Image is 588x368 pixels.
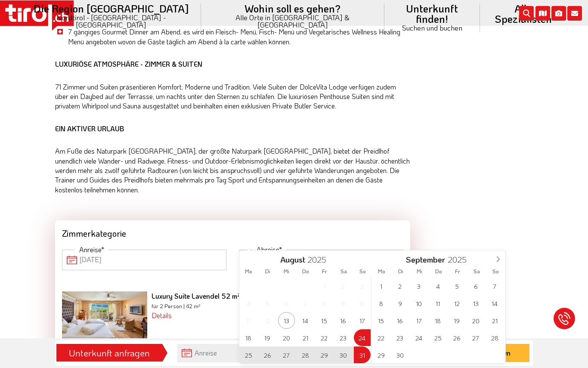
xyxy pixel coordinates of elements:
[316,312,333,329] span: August 15, 2025
[392,312,409,329] span: September 16, 2025
[316,329,333,346] span: August 22, 2025
[315,269,334,274] span: Fr
[354,312,371,329] span: August 17, 2025
[55,124,124,133] strong: EIN AKTIVER URLAUB
[62,291,147,348] img: render-images
[486,295,503,312] span: September 14, 2025
[335,312,352,329] span: August 16, 2025
[239,269,258,274] span: Mo
[240,295,257,312] span: August 4, 2025
[335,295,352,312] span: August 9, 2025
[354,278,371,294] span: August 3, 2025
[430,329,446,346] span: September 25, 2025
[535,6,550,21] i: Karte öffnen
[305,254,334,265] input: Year
[59,346,160,360] div: Unterkunft anfragen
[551,6,566,21] i: Fotogalerie
[177,344,292,362] input: Anreise
[429,269,448,274] span: Do
[449,278,465,294] span: September 5, 2025
[353,269,372,274] span: So
[55,220,410,243] div: Zimmerkategorie
[277,269,296,274] span: Mi
[392,329,409,346] span: September 23, 2025
[486,312,503,329] span: September 21, 2025
[411,312,427,329] span: September 17, 2025
[467,269,486,274] span: Sa
[335,278,352,294] span: August 2, 2025
[373,278,390,294] span: September 1, 2025
[152,303,201,309] small: für 2 Person | 42 m²
[152,291,240,300] b: Luxury Suite Lavendel 52 m²
[278,346,295,363] span: August 27, 2025
[297,312,314,329] span: August 14, 2025
[411,295,427,312] span: September 10, 2025
[259,346,276,363] span: August 26, 2025
[211,14,374,28] small: Alle Orte in [GEOGRAPHIC_DATA] & [GEOGRAPHIC_DATA]
[430,278,446,294] span: September 4, 2025
[445,254,473,265] input: Year
[335,346,352,363] span: August 30, 2025
[259,329,276,346] span: August 19, 2025
[240,346,257,363] span: August 25, 2025
[395,24,470,31] small: Suchen und buchen
[410,269,429,274] span: Mi
[567,6,582,21] i: Kontakt
[334,269,353,274] span: Sa
[316,278,333,294] span: August 1, 2025
[373,295,390,312] span: September 8, 2025
[32,14,191,28] small: Nordtirol - [GEOGRAPHIC_DATA] - [GEOGRAPHIC_DATA]
[449,329,465,346] span: September 26, 2025
[486,329,503,346] span: September 28, 2025
[55,82,410,111] p: 71 Zimmer und Suiten präsentieren Komfort, Moderne und Tradition. Viele Suiten der DolceVita Lodg...
[259,295,276,312] span: August 5, 2025
[486,278,503,294] span: September 7, 2025
[373,346,390,363] span: September 29, 2025
[258,269,277,274] span: Di
[296,269,315,274] span: Do
[55,146,410,195] p: Am Fuße des Naturpark [GEOGRAPHIC_DATA], der größte Naturpark [GEOGRAPHIC_DATA], bietet der Preid...
[391,269,410,274] span: Di
[467,329,484,346] span: September 27, 2025
[55,59,202,68] strong: LUXURIÖSE ATMOSPHÄRE - ZIMMER & SUITEN
[297,329,314,346] span: August 21, 2025
[259,312,276,329] span: August 12, 2025
[448,269,467,274] span: Fr
[297,295,314,312] span: August 7, 2025
[467,295,484,312] span: September 13, 2025
[411,329,427,346] span: September 24, 2025
[467,312,484,329] span: September 20, 2025
[372,269,391,274] span: Mo
[278,312,295,329] span: August 13, 2025
[316,295,333,312] span: August 8, 2025
[392,295,409,312] span: September 9, 2025
[392,346,409,363] span: September 30, 2025
[354,295,371,312] span: August 10, 2025
[373,312,390,329] span: September 15, 2025
[392,278,409,294] span: September 2, 2025
[278,295,295,312] span: August 6, 2025
[373,329,390,346] span: September 22, 2025
[335,329,352,346] span: August 23, 2025
[449,312,465,329] span: September 19, 2025
[486,269,505,274] span: So
[449,295,465,312] span: September 12, 2025
[430,312,446,329] span: September 18, 2025
[280,256,305,264] span: August
[406,256,445,264] span: September
[297,346,314,363] span: August 28, 2025
[240,312,257,329] span: August 11, 2025
[278,329,295,346] span: August 20, 2025
[316,346,333,363] span: August 29, 2025
[467,278,484,294] span: September 6, 2025
[411,278,427,294] span: September 3, 2025
[152,311,172,320] a: Details
[430,295,446,312] span: September 11, 2025
[240,329,257,346] span: August 18, 2025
